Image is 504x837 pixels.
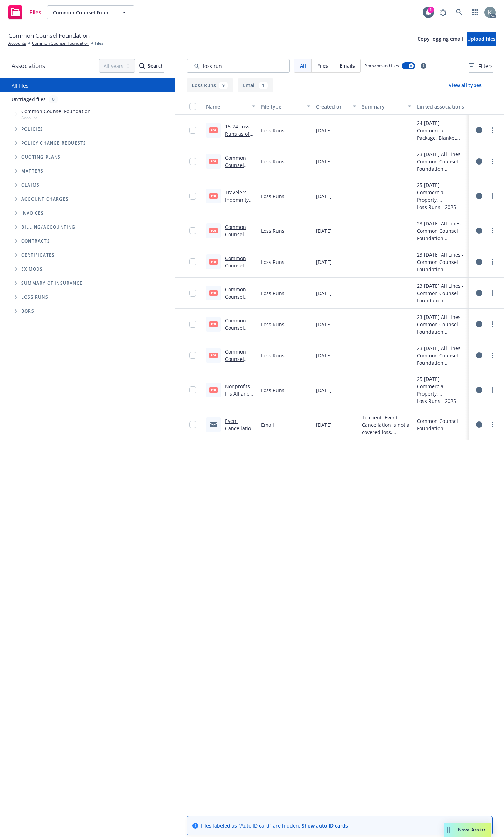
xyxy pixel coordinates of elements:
[139,59,164,73] button: SearchSearch
[417,282,466,304] div: 23 [DATE] All Lines - Common Counsel Foundation
[8,40,26,47] a: Accounts
[362,414,411,436] span: To client: Event Cancellation is not a covered loss, typically
[316,421,332,428] span: [DATE]
[261,258,285,266] span: Loss Runs
[201,822,348,829] span: Files labeled as "Auto ID card" are hidden.
[417,344,466,367] div: 23 [DATE] All Lines - Common Counsel Foundation
[489,192,497,200] a: more
[21,141,86,145] span: Policy change requests
[189,103,196,110] input: Select all
[489,386,497,394] a: more
[302,822,348,829] a: Show auto ID cards
[313,98,359,115] button: Created on
[53,9,113,16] span: Common Counsel Foundation
[189,258,196,265] input: Toggle Row Selected
[417,119,466,141] div: 24 [DATE] Commercial Package, Blanket Accident, Commercial Umbrella, Directors and Officers, Comm...
[209,193,218,198] span: pdf
[489,258,497,266] a: more
[489,157,497,166] a: more
[428,7,434,13] div: 1
[95,40,104,47] span: Files
[316,386,332,394] span: [DATE]
[261,158,285,165] span: Loss Runs
[417,397,466,405] div: Loss Runs - 2025
[12,61,45,70] span: Associations
[225,189,255,254] a: Travelers Indemnity Company Crime Cyber D&O [DATE] - [DATE] Loss Runs - Valued [DATE].pdf
[187,59,290,73] input: Search by keyword...
[417,203,466,211] div: Loss Runs - 2025
[189,421,196,428] input: Toggle Row Selected
[209,127,218,133] span: pdf
[316,227,332,235] span: [DATE]
[489,226,497,235] a: more
[189,290,196,297] input: Toggle Row Selected
[437,78,493,92] button: View all types
[189,352,196,359] input: Toggle Row Selected
[339,62,355,69] span: Emails
[417,151,466,173] div: 23 [DATE] All Lines - Common Counsel Foundation
[359,98,414,115] button: Summary
[414,98,469,115] button: Linked associations
[209,228,218,233] span: pdf
[225,418,254,446] a: Event Cancellation Insurance Inquiry.msg
[21,115,91,121] span: Account
[489,420,497,429] a: more
[452,5,466,19] a: Search
[316,158,332,165] span: [DATE]
[189,321,196,328] input: Toggle Row Selected
[258,98,313,115] button: File type
[206,103,248,110] div: Name
[0,106,175,220] div: Tree Example
[489,289,497,297] a: more
[436,5,450,19] a: Report a Bug
[8,31,90,40] span: Common Counsel Foundation
[21,127,43,131] span: Policies
[261,193,285,200] span: Loss Runs
[417,181,466,203] div: 25 [DATE] Commercial Property, Commercial Umbrella, Directors and Officers, Commercial Package, B...
[259,82,268,89] div: 1
[209,353,218,358] span: pdf
[489,320,497,328] a: more
[21,211,44,215] span: Invoices
[21,197,69,201] span: Account charges
[187,78,233,92] button: Loss Runs
[209,159,218,164] span: pdf
[468,5,482,19] a: Switch app
[219,82,228,89] div: 9
[418,32,463,46] button: Copy logging email
[316,127,332,134] span: [DATE]
[489,126,497,134] a: more
[225,383,255,470] a: Nonprofits Ins Alliance of CA, Inc. Cyber D&O GL PKG Prop UMB Blanket Accident [DATE] - [DATE] Lo...
[189,193,196,200] input: Toggle Row Selected
[469,62,493,70] span: Filters
[21,107,91,115] span: Common Counsel Foundation
[316,290,332,297] span: [DATE]
[316,258,332,266] span: [DATE]
[49,95,58,103] div: 0
[209,387,218,392] span: pdf
[225,348,254,458] a: Common Counsel Foundation [DATE]-[DATE] Directors and Officers Nonprofits Insurance Alliance of [...
[209,321,218,327] span: pdf
[261,127,285,134] span: Loss Runs
[21,183,40,187] span: Claims
[203,98,258,115] button: Name
[189,158,196,165] input: Toggle Row Selected
[261,421,274,428] span: Email
[225,123,250,145] a: 15-24 Loss Runs as of [DATE].pdf
[12,82,28,89] a: All files
[21,169,43,173] span: Matters
[6,2,44,22] a: Files
[300,62,306,69] span: All
[261,352,285,359] span: Loss Runs
[0,220,175,318] div: Folder Tree Example
[21,253,55,257] span: Certificates
[417,417,466,432] div: Common Counsel Foundation
[139,59,164,72] div: Search
[467,35,496,42] span: Upload files
[225,224,254,311] a: Common Counsel Foundation [DATE]-[DATE] Directors and Officers Travelers Insurance Loss Run Value...
[225,154,252,235] a: Common Counsel Foundation [DATE]-[DATE] Crime Travelers Insurance Loss Run Valued [DATE].pdf
[21,267,43,271] span: Ex Mods
[489,351,497,360] a: more
[21,239,50,243] span: Contracts
[484,7,496,18] img: photo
